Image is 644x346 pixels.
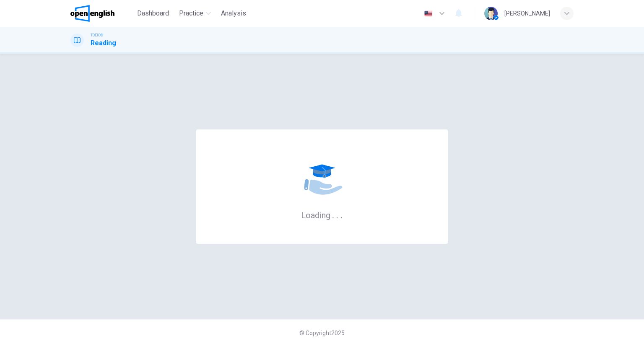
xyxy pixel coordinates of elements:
button: Analysis [218,6,249,21]
div: [PERSON_NAME] [504,8,550,18]
img: en [423,10,434,17]
h6: . [340,207,343,221]
h6: Loading [301,209,343,220]
span: Dashboard [137,8,169,18]
button: Practice [176,6,214,21]
span: Practice [179,8,203,18]
img: Profile picture [484,7,498,20]
h6: . [336,207,339,221]
h6: . [332,207,335,221]
img: OpenEnglish logo [70,5,114,22]
span: Analysis [221,8,246,18]
button: Dashboard [134,6,172,21]
a: OpenEnglish logo [70,5,134,22]
span: TOEIC® [91,32,103,38]
span: © Copyright 2025 [299,330,345,336]
h1: Reading [91,38,116,48]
